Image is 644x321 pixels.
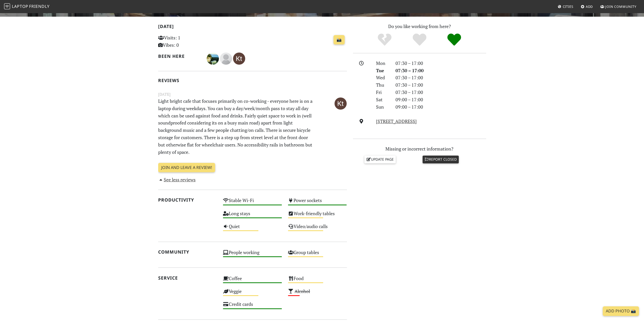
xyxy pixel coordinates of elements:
[220,222,285,235] div: Quiet
[158,275,217,281] h2: Service
[158,177,196,183] a: See less reviews
[392,60,489,67] div: 07:30 – 17:00
[207,53,219,65] img: 3349-kim.jpg
[4,3,10,9] img: LaptopFriendly
[402,33,437,47] div: Yes
[155,97,318,156] p: Light bright cafe that focuses primarily on co-working - everyone here is on a laptop during week...
[220,196,285,209] div: Stable Wi-Fi
[207,55,220,61] span: Kim Taylor
[392,103,489,111] div: 09:00 – 17:00
[579,2,595,11] a: Add
[220,300,285,313] div: Credit cards
[335,97,347,110] img: 2708-kt.jpg
[220,55,233,61] span: Lauren Armstrong-Carter
[364,156,396,163] a: Update page
[334,35,345,45] a: 📸
[373,81,392,89] div: Thu
[295,288,310,294] s: Alcohol
[220,209,285,222] div: Long stays
[158,54,201,59] h2: Been here
[335,100,347,106] span: Kt G
[29,4,49,9] span: Friendly
[392,74,489,81] div: 07:30 – 17:00
[373,96,392,103] div: Sat
[158,24,347,31] h2: [DATE]
[220,287,285,300] div: Veggie
[605,4,636,9] span: Join Community
[285,196,350,209] div: Power sockets
[220,248,285,261] div: People working
[285,209,350,222] div: Work-friendly tables
[155,91,350,97] small: [DATE]
[233,55,245,61] span: Kt G
[437,33,472,47] div: Definitely!
[285,248,350,261] div: Group tables
[158,249,217,255] h2: Community
[220,274,285,287] div: Coffee
[603,306,639,316] a: Add Photo 📸
[367,33,402,47] div: No
[233,53,245,65] img: 2708-kt.jpg
[598,2,638,11] a: Join Community
[373,74,392,81] div: Wed
[285,222,350,235] div: Video/audio calls
[353,145,486,153] p: Missing or incorrect information?
[373,89,392,96] div: Fri
[392,81,489,89] div: 07:30 – 17:00
[158,197,217,203] h2: Productivity
[563,4,573,9] span: Cities
[556,2,575,11] a: Cities
[373,67,392,74] div: Tue
[373,60,392,67] div: Mon
[158,163,215,172] a: Join and leave a review!
[376,118,417,124] a: [STREET_ADDRESS]
[12,4,28,9] span: Laptop
[586,4,593,9] span: Add
[220,53,232,65] img: blank-535327c66bd565773addf3077783bbfce4b00ec00e9fd257753287c682c7fa38.png
[423,156,459,163] a: Report closed
[392,89,489,96] div: 07:30 – 17:00
[392,67,489,74] div: 07:30 – 17:00
[392,96,489,103] div: 09:00 – 17:00
[285,274,350,287] div: Food
[373,103,392,111] div: Sun
[158,34,217,49] p: Visits: 1 Vibes: 0
[353,23,486,30] p: Do you like working from here?
[4,2,50,11] a: LaptopFriendly LaptopFriendly
[158,78,347,83] h2: Reviews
